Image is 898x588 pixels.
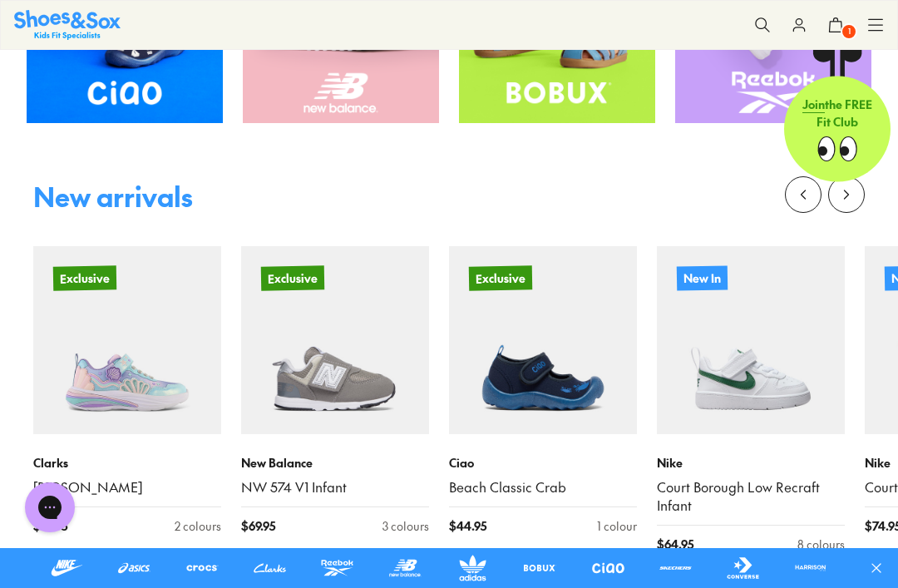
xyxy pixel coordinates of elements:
p: Exclusive [469,265,532,290]
a: Beach Classic Crab [449,478,637,497]
p: Clarks [33,454,221,472]
a: Court Borough Low Recraft Infant [657,478,845,515]
a: NW 574 V1 Infant [241,478,429,497]
a: Shoes & Sox [14,10,121,39]
p: Ciao [449,454,637,472]
div: New arrivals [33,183,193,210]
span: Join [802,96,825,112]
span: $ 69.95 [241,517,275,535]
p: Nike [657,454,845,472]
p: the FREE Fit Club [784,82,891,144]
div: 2 colours [175,517,221,535]
span: $ 64.95 [657,536,693,553]
a: Exclusive [33,246,221,434]
span: $ 44.95 [449,517,486,535]
div: 8 colours [797,536,845,553]
img: SNS_Logo_Responsive.svg [14,10,121,39]
div: 3 colours [382,517,429,535]
p: Exclusive [53,265,116,290]
div: 1 colour [597,517,637,535]
p: New Balance [241,454,429,472]
iframe: Gorgias live chat messenger [17,477,83,538]
p: Exclusive [261,265,324,290]
span: 1 [841,23,857,40]
a: [PERSON_NAME] [33,478,221,497]
button: 1 [817,7,854,43]
p: New In [677,265,728,290]
a: Jointhe FREE Fit Club [784,49,891,182]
